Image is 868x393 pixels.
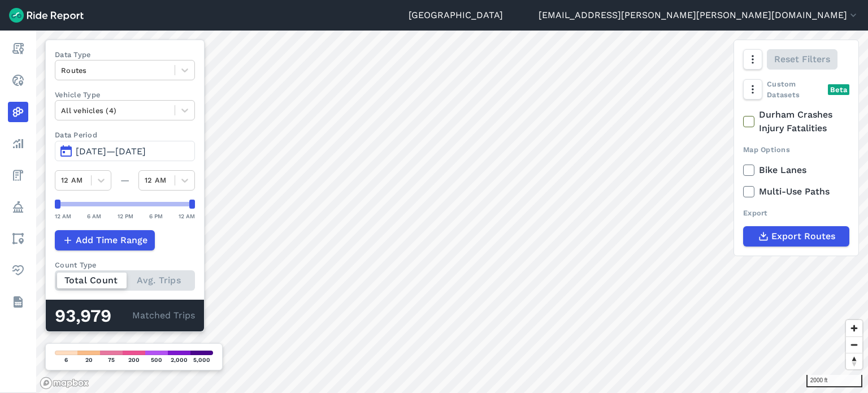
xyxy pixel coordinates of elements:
button: [EMAIL_ADDRESS][PERSON_NAME][PERSON_NAME][DOMAIN_NAME] [539,8,859,22]
div: 6 AM [87,211,101,221]
a: Realtime [8,70,28,90]
div: Matched Trips [46,300,204,331]
div: Export [743,208,849,218]
div: 12 PM [118,211,133,221]
a: Mapbox logo [40,377,89,390]
canvas: Map [36,31,868,393]
span: [DATE]—[DATE] [76,146,146,157]
a: Health [8,260,28,280]
div: — [111,174,138,187]
a: Datasets [8,292,28,312]
label: Multi-Use Paths [743,185,849,198]
button: Zoom in [846,320,862,336]
div: 12 AM [55,211,71,221]
span: Add Time Range [76,234,147,247]
button: Add Time Range [55,230,155,251]
a: [GEOGRAPHIC_DATA] [409,8,503,22]
a: Areas [8,228,28,249]
a: Heatmaps [8,102,28,122]
a: Fees [8,165,28,185]
button: Zoom out [846,336,862,353]
button: Reset bearing to north [846,353,862,369]
label: Durham Crashes Injury Fatalities [743,108,849,135]
div: Count Type [55,260,195,270]
div: 2000 ft [806,375,862,387]
button: Reset Filters [767,49,837,70]
label: Bike Lanes [743,163,849,177]
button: [DATE]—[DATE] [55,141,195,161]
div: Custom Datasets [743,79,849,100]
span: Reset Filters [774,53,830,66]
div: 12 AM [179,211,195,221]
a: Policy [8,197,28,217]
span: Export Routes [771,230,835,243]
label: Vehicle Type [55,89,195,100]
a: Analyze [8,133,28,154]
label: Data Period [55,129,195,140]
div: 6 PM [149,211,163,221]
div: Map Options [743,144,849,155]
div: 93,979 [55,309,132,323]
label: Data Type [55,49,195,60]
button: Export Routes [743,226,849,247]
div: Beta [828,84,849,95]
a: Report [8,38,28,59]
img: Ride Report [9,8,84,23]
